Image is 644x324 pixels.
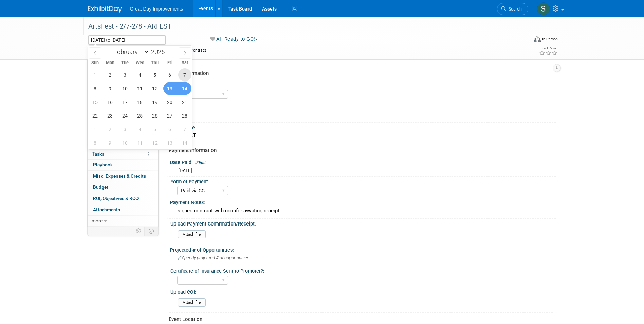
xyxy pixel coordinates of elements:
[170,157,556,166] div: Date Paid:
[92,151,104,157] span: Tasks
[163,136,177,149] span: March 13, 2026
[133,95,147,109] span: February 18, 2026
[178,68,191,82] span: February 7, 2026
[93,207,120,212] span: Attachments
[104,82,117,95] span: February 9, 2026
[88,82,158,93] a: Staff
[88,193,158,204] a: ROI, Objectives & ROO
[110,48,149,56] select: Month
[148,109,162,122] span: February 26, 2026
[175,205,551,216] div: signed contract with cc info- awaiting receipt
[170,101,556,110] div: Branch:
[88,93,158,104] a: Travel Reservations
[488,35,558,46] div: Event Format
[163,82,177,95] span: February 13, 2026
[133,109,147,122] span: February 25, 2026
[148,82,162,95] span: February 12, 2026
[178,82,191,95] span: February 14, 2026
[170,287,553,295] div: Upload COI:
[534,36,541,42] img: Format-Inperson.png
[93,184,108,190] span: Budget
[178,136,191,149] span: March 14, 2026
[117,61,132,65] span: Tue
[88,104,158,115] a: Asset Reservations
[537,2,550,15] img: Sha'Nautica Sales
[88,35,166,45] input: Event Start Date - End Date
[178,95,191,109] span: February 21, 2026
[497,3,528,15] a: Search
[188,47,208,54] div: Contract
[149,48,170,56] input: Year
[89,68,102,82] span: February 1, 2026
[147,61,162,65] span: Thu
[178,255,249,260] span: Specify projected # of opportunities
[163,95,177,109] span: February 20, 2026
[104,123,117,136] span: March 2, 2026
[130,6,183,12] span: Great Day Improvements
[93,196,139,201] span: ROI, Objectives & ROO
[148,123,162,136] span: March 5, 2026
[133,82,147,95] span: February 11, 2026
[104,109,117,122] span: February 23, 2026
[170,80,553,89] div: Region:
[103,61,117,65] span: Mon
[88,71,158,82] a: Booth
[208,36,261,43] button: All Ready to GO!
[133,227,145,235] td: Personalize Event Tab Strip
[88,204,158,215] a: Attachments
[170,197,556,206] div: Payment Notes:
[89,123,102,136] span: March 1, 2026
[163,68,177,82] span: February 6, 2026
[118,123,132,136] span: March 3, 2026
[177,61,192,65] span: Sat
[148,68,162,82] span: February 5, 2026
[88,126,158,137] a: Shipments
[169,316,551,323] div: Event Location
[144,227,158,235] td: Toggle Event Tabs
[88,138,158,148] a: Sponsorships
[133,136,147,149] span: March 11, 2026
[89,95,102,109] span: February 15, 2026
[104,95,117,109] span: February 16, 2026
[86,20,518,33] div: ArtsFest - 2/7-2/8 - ARFEST
[89,82,102,95] span: February 8, 2026
[93,162,113,167] span: Playbook
[88,59,158,70] a: Event Information
[506,6,522,12] span: Search
[88,6,122,13] img: ExhibitDay
[88,182,158,193] a: Budget
[92,218,103,223] span: more
[170,266,553,274] div: Certificate of Insurance Sent to Promoter?:
[169,147,551,154] div: Payment Information
[170,123,556,131] div: Show Code:
[539,47,557,50] div: Event Rating
[195,160,206,165] a: Edit
[89,109,102,122] span: February 22, 2026
[118,136,132,149] span: March 10, 2026
[118,109,132,122] span: February 24, 2026
[163,109,177,122] span: February 27, 2026
[118,82,132,95] span: February 10, 2026
[88,115,158,126] a: Giveaways
[88,61,103,65] span: Sun
[178,109,191,122] span: February 28, 2026
[118,95,132,109] span: February 17, 2026
[175,130,551,141] div: ARFEST
[162,61,177,65] span: Fri
[170,245,556,253] div: Projected # of Opportunities:
[93,173,146,179] span: Misc. Expenses & Credits
[148,95,162,109] span: February 19, 2026
[169,70,551,77] div: Event Information
[178,168,192,173] span: [DATE]
[132,61,147,65] span: Wed
[88,149,158,160] a: Tasks
[163,123,177,136] span: March 6, 2026
[104,68,117,82] span: February 2, 2026
[133,68,147,82] span: February 4, 2026
[148,136,162,149] span: March 12, 2026
[170,177,553,185] div: Form of Payment:
[88,171,158,182] a: Misc. Expenses & Credits
[178,123,191,136] span: March 7, 2026
[175,109,551,120] div: JAC
[118,68,132,82] span: February 3, 2026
